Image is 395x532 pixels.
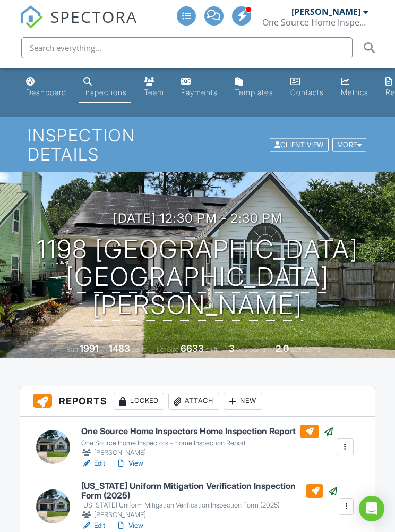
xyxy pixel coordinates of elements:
div: Contacts [290,88,324,97]
a: Team [140,72,168,103]
div: Templates [235,88,273,97]
div: Open Intercom Messenger [359,496,384,521]
a: Payments [177,72,222,103]
div: 1483 [109,343,130,354]
div: 2.0 [276,343,289,354]
a: View [116,520,143,531]
span: SPECTORA [50,5,138,28]
h3: Reports [20,386,375,417]
a: Metrics [337,72,373,103]
span: Lot Size [157,345,179,353]
span: bedrooms [236,345,265,353]
h1: Inspection Details [28,126,368,163]
h3: [DATE] 12:30 pm - 2:30 pm [113,211,282,225]
a: View [116,458,143,469]
div: Team [144,88,164,97]
span: sq. ft. [132,345,147,353]
a: SPECTORA [20,14,138,37]
div: Dashboard [26,88,66,97]
a: One Source Home Inspectors Home Inspection Report One Source Home Inspectors - Home Inspection Re... [81,425,334,459]
a: Inspections [79,72,131,103]
input: Search everything... [21,37,353,58]
div: 6633 [181,343,204,354]
div: [PERSON_NAME] [81,447,334,458]
div: New [224,393,262,410]
a: Contacts [286,72,328,103]
div: One Source Home Inspectors [262,17,368,28]
a: Templates [230,72,278,103]
a: Client View [269,140,331,148]
a: Dashboard [22,72,71,103]
div: [PERSON_NAME] [291,6,360,17]
div: 1991 [80,343,99,354]
div: [PERSON_NAME] [81,510,338,520]
div: [US_STATE] Uniform Mitigation Verification Inspection Form (2025) [81,501,338,510]
a: [US_STATE] Uniform Mitigation Verification Inspection Form (2025) [US_STATE] Uniform Mitigation V... [81,482,338,520]
h6: One Source Home Inspectors Home Inspection Report [81,425,334,438]
img: The Best Home Inspection Software - Spectora [20,5,43,29]
div: One Source Home Inspectors - Home Inspection Report [81,439,334,447]
div: More [332,138,367,152]
a: Edit [81,458,105,469]
div: Metrics [341,88,368,97]
h6: [US_STATE] Uniform Mitigation Verification Inspection Form (2025) [81,482,338,500]
div: Inspections [83,88,127,97]
span: sq.ft. [205,345,219,353]
div: Locked [114,393,164,410]
div: Payments [181,88,218,97]
div: 3 [229,343,235,354]
span: Built [66,345,78,353]
div: Client View [270,138,329,152]
a: Edit [81,520,105,531]
span: bathrooms [290,345,321,353]
div: Attach [168,393,219,410]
